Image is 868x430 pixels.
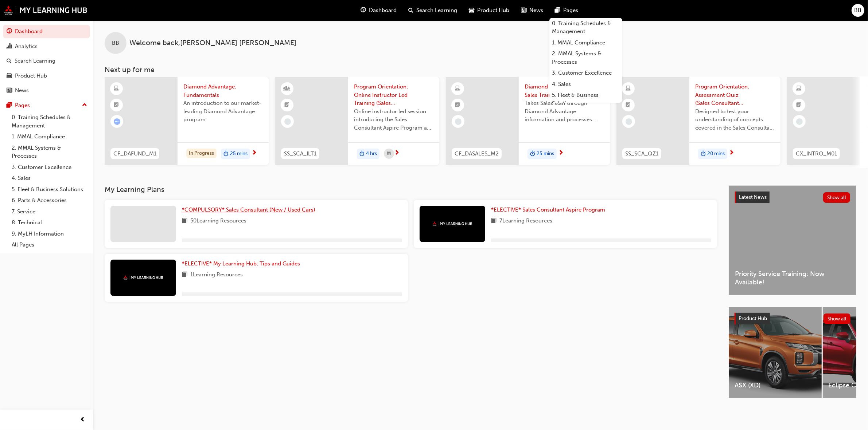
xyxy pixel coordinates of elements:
[469,6,475,15] span: car-icon
[796,118,803,125] span: learningRecordVerb_NONE-icon
[355,3,403,18] a: guage-iconDashboard
[129,39,296,47] span: Welcome back , [PERSON_NAME] [PERSON_NAME]
[417,6,458,15] span: Search Learning
[7,43,12,50] span: chart-icon
[113,150,156,158] span: CF_DAFUND_M1
[114,84,119,94] span: learningResourceType_ELEARNING-icon
[114,100,119,110] span: booktick-icon
[515,3,549,18] a: news-iconNews
[3,69,90,83] a: Product Hub
[549,18,622,37] a: 0. Training Schedules & Management
[525,99,604,124] span: Takes Sales staff through Diamond Advantage information and processes relevant to the Customer sa...
[361,6,366,15] span: guage-icon
[182,206,318,214] a: *COMPULSORY* Sales Consultant (New / Used Cars)
[284,118,291,125] span: learningRecordVerb_NONE-icon
[3,25,90,38] a: Dashboard
[549,79,622,90] a: 4. Sales
[9,195,90,206] a: 6. Parts & Accessories
[9,217,90,228] a: 8. Technical
[530,149,535,159] span: duration-icon
[549,3,584,18] a: pages-iconPages
[15,101,30,110] div: Pages
[105,77,269,165] a: CF_DAFUND_M1Diamond Advantage: FundamentalsAn introduction to our market-leading Diamond Advantag...
[112,39,119,47] span: BB
[15,42,38,51] div: Analytics
[409,6,414,15] span: search-icon
[549,48,622,67] a: 2. MMAL Systems & Processes
[626,100,631,110] span: booktick-icon
[521,6,527,15] span: news-icon
[182,260,300,267] span: *ELECTIVE* My Learning Hub: Tips and Guides
[695,83,775,107] span: Program Orientation: Assessment Quiz (Sales Consultant Aspire Program)
[701,149,706,159] span: duration-icon
[123,275,163,280] img: mmal
[366,150,377,158] span: 4 hrs
[530,6,544,15] span: News
[394,150,400,157] span: next-icon
[9,206,90,217] a: 7. Service
[707,150,725,158] span: 20 mins
[626,118,632,125] span: learningRecordVerb_NONE-icon
[354,83,433,107] span: Program Orientation: Online Instructor Led Training (Sales Consultant Aspire Program)
[230,150,248,158] span: 25 mins
[186,149,217,158] div: In Progress
[491,206,608,214] a: *ELECTIVE* Sales Consultant Aspire Program
[7,58,12,64] span: search-icon
[549,67,622,79] a: 3. Customer Excellence
[183,99,263,124] span: An introduction to our market-leading Diamond Advantage program.
[455,118,462,125] span: learningRecordVerb_NONE-icon
[82,100,87,110] span: up-icon
[9,142,90,162] a: 2. MMAL Systems & Processes
[183,83,263,99] span: Diamond Advantage: Fundamentals
[852,4,864,17] button: BB
[105,185,717,194] h3: My Learning Plans
[549,37,622,48] a: 1. MMAL Compliance
[285,100,290,110] span: booktick-icon
[739,194,767,200] span: Latest News
[190,217,246,226] span: 50 Learning Resources
[499,217,552,226] span: 7 Learning Resources
[387,149,391,158] span: calendar-icon
[455,150,499,158] span: CF_DASALES_M2
[285,84,290,94] span: learningResourceType_INSTRUCTOR_LED-icon
[4,5,87,15] img: mmal
[695,107,775,132] span: Designed to test your understanding of concepts covered in the Sales Consultant Aspire Program 'P...
[537,150,554,158] span: 25 mins
[626,84,631,94] span: learningResourceType_ELEARNING-icon
[625,150,658,158] span: SS_SCA_QZ1
[824,313,851,324] button: Show all
[729,150,734,157] span: next-icon
[455,100,460,110] span: booktick-icon
[463,3,515,18] a: car-iconProduct Hub
[729,185,856,295] a: Latest NewsShow allPriority Service Training: Now Available!
[114,118,120,125] span: learningRecordVerb_ATTEMPT-icon
[796,150,837,158] span: CX_INTRO_M01
[3,40,90,53] a: Analytics
[735,270,850,286] span: Priority Service Training: Now Available!
[15,72,47,80] div: Product Hub
[284,150,316,158] span: SS_SCA_ILT1
[9,228,90,240] a: 9. MyLH Information
[3,84,90,97] a: News
[9,131,90,142] a: 1. MMAL Compliance
[823,192,851,203] button: Show all
[9,112,90,131] a: 0. Training Schedules & Management
[491,206,605,213] span: *ELECTIVE* Sales Consultant Aspire Program
[275,77,439,165] a: SS_SCA_ILT1Program Orientation: Online Instructor Led Training (Sales Consultant Aspire Program)O...
[729,307,822,398] a: ASX (XD)
[252,150,257,157] span: next-icon
[432,221,472,226] img: mmal
[93,66,868,74] h3: Next up for me
[182,271,187,280] span: book-icon
[797,100,802,110] span: booktick-icon
[564,6,579,15] span: Pages
[9,184,90,195] a: 5. Fleet & Business Solutions
[7,28,12,35] span: guage-icon
[182,217,187,226] span: book-icon
[797,84,802,94] span: learningResourceType_ELEARNING-icon
[182,206,315,213] span: *COMPULSORY* Sales Consultant (New / Used Cars)
[7,73,12,79] span: car-icon
[455,84,460,94] span: learningResourceType_ELEARNING-icon
[359,149,365,159] span: duration-icon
